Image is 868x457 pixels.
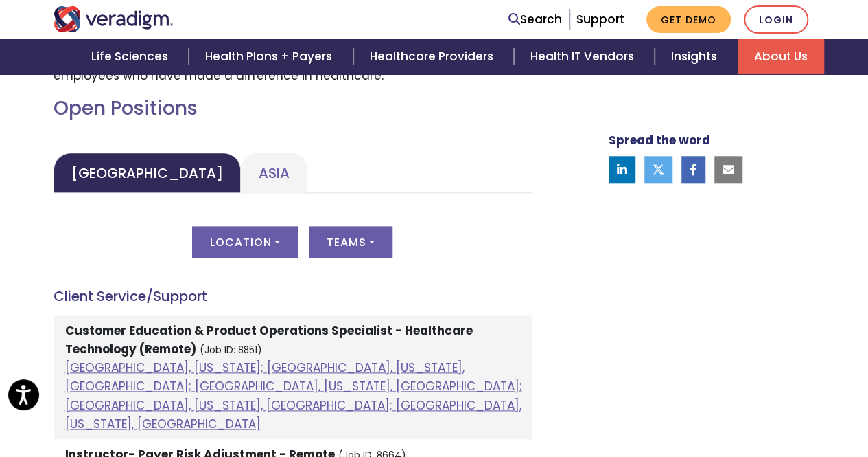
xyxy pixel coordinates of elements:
[54,153,241,193] a: [GEOGRAPHIC_DATA]
[738,39,824,74] a: About Us
[65,359,522,432] a: [GEOGRAPHIC_DATA], [US_STATE]; [GEOGRAPHIC_DATA], [US_STATE], [GEOGRAPHIC_DATA]; [GEOGRAPHIC_DATA...
[508,10,562,29] a: Search
[576,11,624,27] a: Support
[192,226,298,258] button: Location
[200,344,262,357] small: (Job ID: 8851)
[744,5,808,34] a: Login
[54,97,532,120] h2: Open Positions
[655,39,738,74] a: Insights
[309,226,392,258] button: Teams
[54,6,174,32] img: Veradigm logo
[353,39,514,74] a: Healthcare Providers
[189,39,353,74] a: Health Plans + Payers
[514,39,655,74] a: Health IT Vendors
[646,6,731,33] a: Get Demo
[54,288,532,304] h4: Client Service/Support
[241,153,307,193] a: Asia
[75,39,189,74] a: Life Sciences
[65,322,473,357] strong: Customer Education & Product Operations Specialist - Healthcare Technology (Remote)
[609,132,710,148] strong: Spread the word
